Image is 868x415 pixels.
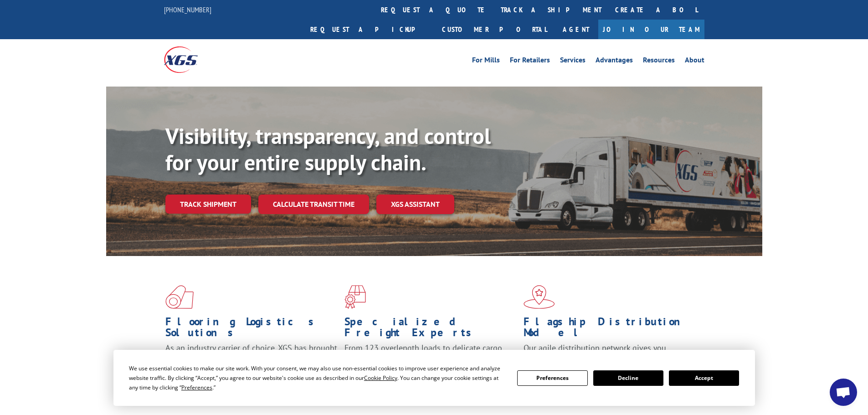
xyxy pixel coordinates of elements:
[435,20,554,39] a: Customer Portal
[830,379,857,406] a: Open chat
[165,316,338,343] h1: Flooring Logistics Solutions
[472,56,500,67] a: For Mills
[560,56,586,67] a: Services
[554,20,598,39] a: Agent
[643,56,675,67] a: Resources
[344,285,366,309] img: xgs-icon-focused-on-flooring-red
[364,374,397,382] span: Cookie Policy
[598,20,704,39] a: Join Our Team
[165,343,337,375] span: As an industry carrier of choice, XGS has brought innovation and dedication to flooring logistics...
[165,195,251,214] a: Track shipment
[685,56,704,67] a: About
[181,384,212,391] span: Preferences
[510,56,550,67] a: For Retailers
[258,195,369,214] a: Calculate transit time
[129,364,506,392] div: We use essential cookies to make our site work. With your consent, we may also use non-essential ...
[164,5,211,14] a: [PHONE_NUMBER]
[165,285,194,309] img: xgs-icon-total-supply-chain-intelligence-red
[524,285,555,309] img: xgs-icon-flagship-distribution-model-red
[596,56,633,67] a: Advantages
[113,350,755,406] div: Cookie Consent Prompt
[669,370,739,386] button: Accept
[376,195,454,214] a: XGS ASSISTANT
[517,370,587,386] button: Preferences
[165,122,491,176] b: Visibility, transparency, and control for your entire supply chain.
[344,343,517,383] p: From 123 overlength loads to delicate cargo, our experienced staff knows the best way to move you...
[344,316,517,343] h1: Specialized Freight Experts
[524,316,696,343] h1: Flagship Distribution Model
[524,343,691,364] span: Our agile distribution network gives you nationwide inventory management on demand.
[303,20,435,39] a: Request a pickup
[593,370,663,386] button: Decline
